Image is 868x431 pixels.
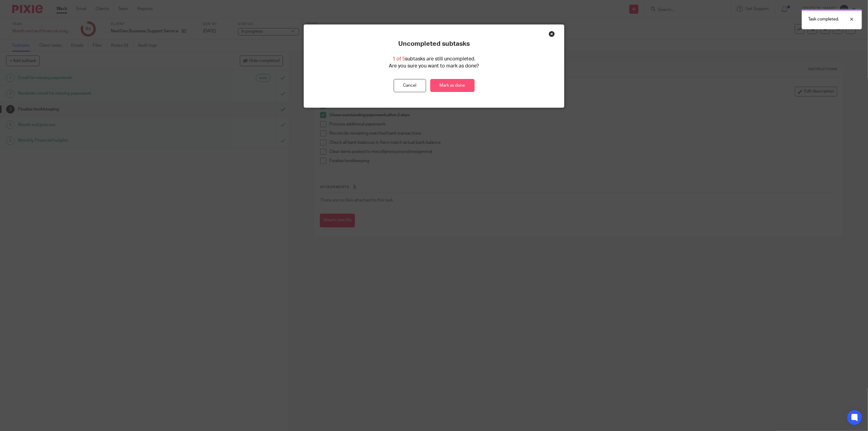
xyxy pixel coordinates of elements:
[549,31,555,37] div: Close this dialog window
[430,79,475,92] a: Mark as done
[389,63,479,70] p: Are you sure you want to mark as done?
[394,79,426,92] button: Cancel
[808,16,839,22] p: Task completed.
[398,40,470,48] p: Uncompleted subtasks
[392,56,476,63] p: subtasks are still uncompleted.
[392,56,405,61] span: 1 of 5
